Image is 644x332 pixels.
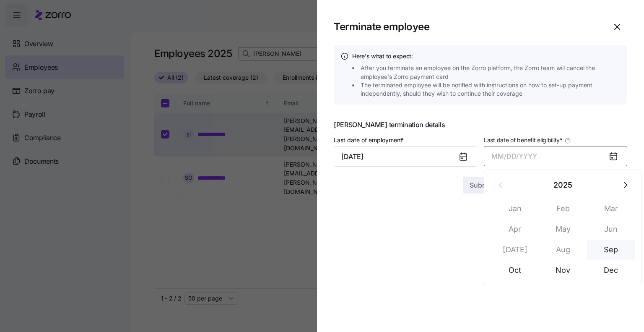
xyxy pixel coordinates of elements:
button: Sep [587,240,635,260]
span: Submit [470,180,492,190]
h1: Terminate employee [334,20,600,33]
button: Mar [587,199,635,219]
span: After you terminate an employee on the Zorro platform, the Zorro team will cancel the employee's ... [361,64,623,81]
button: May [539,219,587,239]
button: Aug [539,240,587,260]
input: MM/DD/YYYY [334,146,477,167]
button: MM/DD/YYYY [484,146,627,166]
button: Jun [587,219,635,239]
button: Jan [491,199,539,219]
label: Last date of employment [334,136,405,145]
button: Submit [463,177,499,193]
button: Nov [539,260,587,280]
button: [DATE] [491,240,539,260]
h4: Here's what to expect: [352,52,621,60]
button: Oct [491,260,539,280]
span: Last date of benefit eligibility * [484,136,563,144]
span: The terminated employee will be notified with instructions on how to set-up payment independently... [361,81,623,98]
span: [PERSON_NAME] termination details [334,121,627,128]
button: Dec [587,260,635,280]
button: Feb [539,199,587,219]
button: Apr [491,219,539,239]
button: 2025 [511,175,615,195]
span: MM/DD/YYYY [491,152,537,160]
